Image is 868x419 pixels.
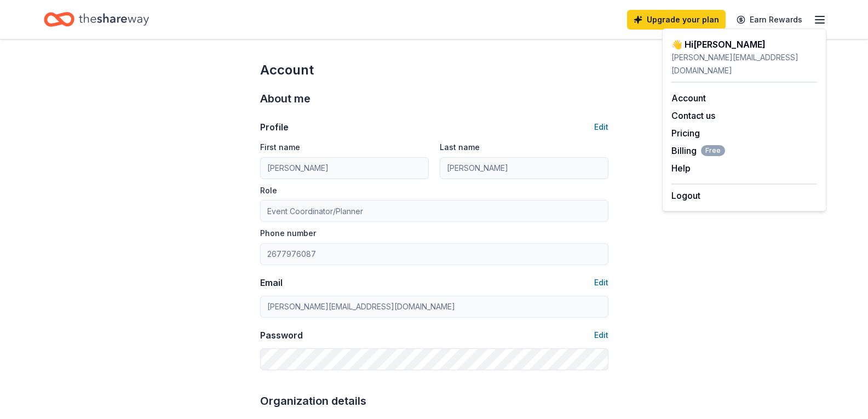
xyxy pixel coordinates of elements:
[730,10,809,30] a: Earn Rewards
[260,142,300,153] label: First name
[260,329,303,342] div: Password
[671,128,700,139] a: Pricing
[260,392,608,410] div: Organization details
[671,93,706,104] a: Account
[671,144,725,157] button: BillingFree
[260,61,608,79] div: Account
[260,276,283,289] div: Email
[260,90,608,107] div: About me
[671,189,700,202] button: Logout
[260,185,277,196] label: Role
[671,51,817,77] div: [PERSON_NAME][EMAIL_ADDRESS][DOMAIN_NAME]
[260,120,289,134] div: Profile
[594,120,608,134] button: Edit
[440,142,480,153] label: Last name
[260,228,316,239] label: Phone number
[671,144,725,157] span: Billing
[594,276,608,289] button: Edit
[671,109,715,122] button: Contact us
[627,10,726,30] a: Upgrade your plan
[594,329,608,342] button: Edit
[701,145,725,156] span: Free
[671,38,817,51] div: 👋 Hi [PERSON_NAME]
[671,162,691,175] button: Help
[44,7,149,32] a: Home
